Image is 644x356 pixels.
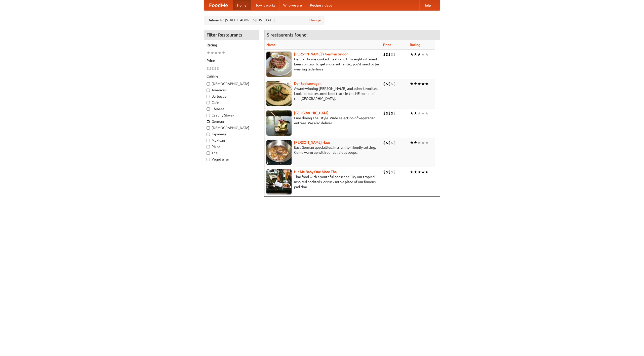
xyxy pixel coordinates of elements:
li: $ [393,169,396,175]
input: [DEMOGRAPHIC_DATA] [207,82,210,86]
img: babythai.jpg [266,169,292,194]
li: ★ [417,81,421,87]
p: Award-winning [PERSON_NAME] and other favorites. Look for our restored food truck in the NE corne... [266,86,379,101]
li: $ [386,52,388,57]
li: ★ [210,50,214,56]
li: ★ [207,50,210,56]
label: Thai [207,150,256,155]
img: satay.jpg [266,110,292,136]
input: German [207,120,210,123]
label: [DEMOGRAPHIC_DATA] [207,81,256,86]
a: Recipe videos [306,0,336,10]
a: [PERSON_NAME]'s German Saloon [294,52,348,56]
input: Chinese [207,107,210,111]
li: ★ [425,52,429,57]
li: $ [386,169,388,175]
li: ★ [414,110,417,116]
li: $ [217,66,219,71]
p: German home-cooked meals and fifty-eight different beers on tap. To get more authentic, you'd nee... [266,57,379,72]
li: $ [393,140,396,145]
ng-pluralize: 5 restaurants found! [267,32,308,37]
li: ★ [410,140,414,145]
input: Mexican [207,139,210,142]
img: kohlhaus.jpg [266,140,292,165]
input: Vegetarian [207,158,210,161]
li: ★ [410,81,414,87]
li: ★ [410,52,414,57]
label: Chinese [207,106,256,111]
li: ★ [214,50,218,56]
li: ★ [417,169,421,175]
label: Pizza [207,144,256,149]
li: ★ [421,140,425,145]
li: $ [383,81,386,87]
li: ★ [417,110,421,116]
label: German [207,119,256,124]
h5: Rating [207,43,256,48]
input: American [207,89,210,92]
a: How it works [251,0,279,10]
a: [GEOGRAPHIC_DATA] [294,111,329,115]
input: Japanese [207,133,210,136]
li: $ [214,66,217,71]
img: speisewagen.jpg [266,81,292,106]
li: ★ [414,140,417,145]
div: Deliver to: [STREET_ADDRESS][US_STATE] [204,16,325,25]
h5: Cuisine [207,74,256,79]
li: $ [391,81,393,87]
input: Cafe [207,101,210,104]
img: esthers.jpg [266,52,292,77]
a: Price [383,43,391,47]
input: [DEMOGRAPHIC_DATA] [207,126,210,130]
li: $ [383,140,386,145]
li: $ [209,66,212,71]
label: Czech / Slovak [207,113,256,118]
b: Der Speisewagen [294,82,321,86]
li: $ [391,110,393,116]
li: $ [388,110,391,116]
label: [DEMOGRAPHIC_DATA] [207,125,256,130]
label: Cafe [207,100,256,105]
input: Thai [207,151,210,155]
li: $ [386,81,388,87]
label: Barbecue [207,94,256,99]
a: [PERSON_NAME] Haus [294,140,330,144]
li: ★ [421,52,425,57]
li: $ [383,110,386,116]
li: $ [388,52,391,57]
li: $ [393,52,396,57]
li: ★ [421,110,425,116]
li: ★ [421,169,425,175]
li: $ [391,169,393,175]
label: Mexican [207,138,256,143]
label: American [207,88,256,93]
li: $ [386,110,388,116]
li: ★ [410,110,414,116]
li: ★ [414,169,417,175]
li: ★ [421,81,425,87]
a: Hit Me Baby One More Thai [294,170,338,174]
li: $ [391,140,393,145]
a: Home [233,0,251,10]
li: ★ [218,50,222,56]
li: ★ [425,110,429,116]
h5: Price [207,58,256,63]
p: Fine dining Thai-style. Wide selection of vegetarian entrées. We also deliver. [266,115,379,126]
li: $ [393,110,396,116]
a: Change [309,18,321,23]
li: ★ [417,140,421,145]
input: Czech / Slovak [207,114,210,117]
li: $ [388,169,391,175]
li: ★ [425,81,429,87]
li: $ [388,140,391,145]
li: ★ [222,50,225,56]
li: $ [391,52,393,57]
li: $ [383,52,386,57]
label: Japanese [207,132,256,137]
input: Pizza [207,145,210,148]
label: Vegetarian [207,157,256,162]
